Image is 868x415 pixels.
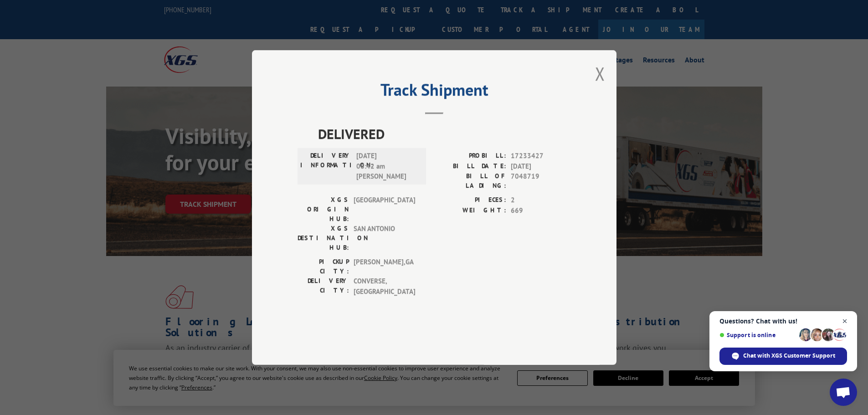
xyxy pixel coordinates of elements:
[300,151,352,182] label: DELIVERY INFORMATION:
[298,83,571,101] h2: Track Shipment
[354,224,415,252] span: SAN ANTONIO
[719,332,796,338] span: Support is online
[298,224,349,252] label: XGS DESTINATION HUB:
[511,171,571,190] span: 7048719
[719,348,847,365] div: Chat with XGS Customer Support
[434,161,506,172] label: BILL DATE:
[434,195,506,205] label: PIECES:
[298,195,349,224] label: XGS ORIGIN HUB:
[298,257,349,276] label: PICKUP CITY:
[595,61,605,86] button: Close modal
[839,316,851,327] span: Close chat
[354,195,415,224] span: [GEOGRAPHIC_DATA]
[318,123,571,144] span: DELIVERED
[511,161,571,172] span: [DATE]
[298,276,349,297] label: DELIVERY CITY:
[719,318,847,325] span: Questions? Chat with us!
[356,151,418,182] span: [DATE] 08:42 am [PERSON_NAME]
[511,151,571,161] span: 17233427
[354,276,415,297] span: CONVERSE , [GEOGRAPHIC_DATA]
[830,379,857,406] div: Open chat
[511,195,571,205] span: 2
[434,171,506,190] label: BILL OF LADING:
[743,352,835,360] span: Chat with XGS Customer Support
[434,205,506,216] label: WEIGHT:
[511,205,571,216] span: 669
[354,257,415,276] span: [PERSON_NAME] , GA
[434,151,506,161] label: PROBILL:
